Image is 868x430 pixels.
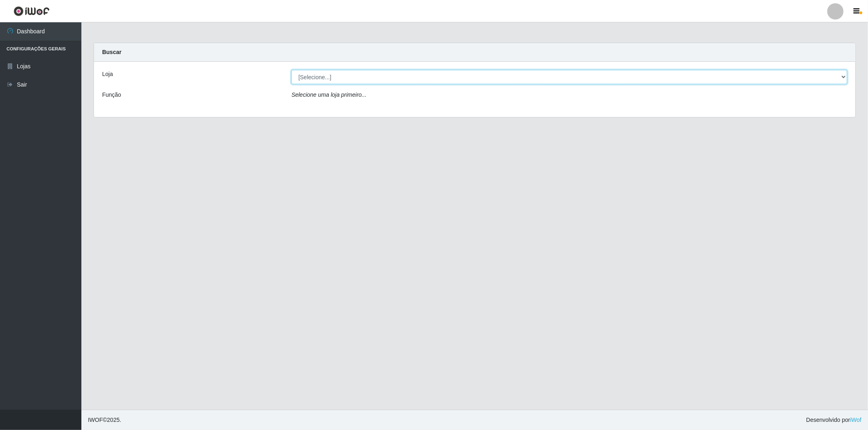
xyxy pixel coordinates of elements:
[88,417,103,423] span: IWOF
[102,70,113,78] label: Loja
[291,91,366,98] i: Selecione uma loja primeiro...
[806,416,861,424] span: Desenvolvido por
[850,417,861,423] a: iWof
[13,6,50,16] img: CoreUI Logo
[102,91,121,99] label: Função
[102,49,121,55] strong: Buscar
[88,416,121,424] span: © 2025 .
